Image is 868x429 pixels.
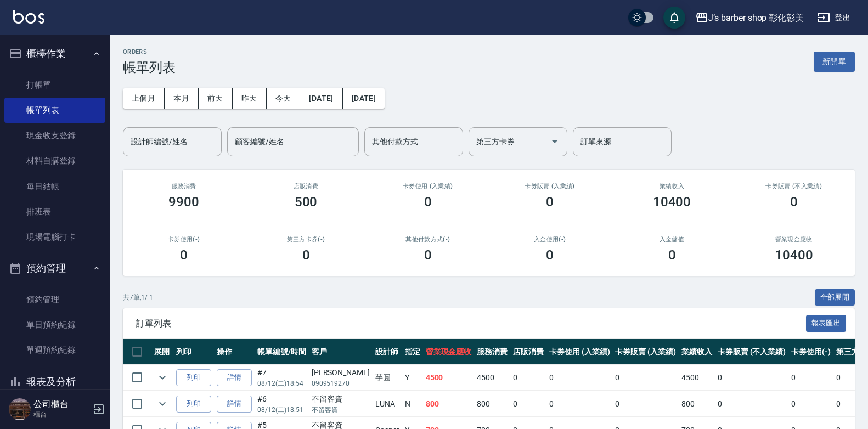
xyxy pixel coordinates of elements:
[4,123,105,148] a: 現金收支登錄
[502,236,598,243] h2: 入金使用(-)
[4,368,105,396] button: 報表及分析
[474,391,510,417] td: 800
[4,224,105,250] a: 現場電腦打卡
[746,183,842,190] h2: 卡券販賣 (不入業績)
[257,379,306,388] p: 08/12 (二) 18:54
[4,287,105,312] a: 預約管理
[267,88,301,109] button: 今天
[612,339,679,365] th: 卡券販賣 (入業績)
[33,399,89,410] h5: 公司櫃台
[612,365,679,391] td: 0
[309,339,373,365] th: 客戶
[546,247,554,263] h3: 0
[679,339,715,365] th: 業績收入
[373,339,402,365] th: 設計師
[312,379,370,388] p: 0909519270
[217,396,252,413] a: 詳情
[4,199,105,224] a: 排班表
[151,339,173,365] th: 展開
[423,339,475,365] th: 營業現金應收
[136,236,232,243] h2: 卡券使用(-)
[423,391,475,417] td: 800
[424,247,432,263] h3: 0
[546,365,613,391] td: 0
[668,247,676,263] h3: 0
[814,52,855,72] button: 新開單
[653,194,691,210] h3: 10400
[788,365,833,391] td: 0
[217,369,252,386] a: 詳情
[180,247,188,263] h3: 0
[300,88,342,109] button: [DATE]
[663,7,685,29] button: save
[9,398,31,420] img: Person
[815,289,855,306] button: 全部展開
[474,339,510,365] th: 服務消費
[510,365,546,391] td: 0
[612,391,679,417] td: 0
[4,72,105,98] a: 打帳單
[708,11,804,25] div: J’s barber shop 彰化彰美
[168,194,199,210] h3: 9900
[806,318,847,328] a: 報表匯出
[255,339,309,365] th: 帳單編號/時間
[715,391,788,417] td: 0
[13,10,44,24] img: Logo
[546,194,554,210] h3: 0
[715,365,788,391] td: 0
[154,396,171,412] button: expand row
[312,405,370,415] p: 不留客資
[257,405,306,415] p: 08/12 (二) 18:51
[402,365,423,391] td: Y
[154,369,171,386] button: expand row
[380,236,476,243] h2: 其他付款方式(-)
[546,133,563,150] button: Open
[814,56,855,66] a: 新開單
[136,318,806,329] span: 訂單列表
[510,339,546,365] th: 店販消費
[402,391,423,417] td: N
[373,391,402,417] td: LUNA
[775,247,813,263] h3: 10400
[4,98,105,123] a: 帳單列表
[4,312,105,337] a: 單日預約紀錄
[123,292,153,302] p: 共 7 筆, 1 / 1
[474,365,510,391] td: 4500
[746,236,842,243] h2: 營業現金應收
[343,88,385,109] button: [DATE]
[624,236,719,243] h2: 入金儲值
[510,391,546,417] td: 0
[312,367,370,379] div: [PERSON_NAME]
[258,236,353,243] h2: 第三方卡券(-)
[788,339,833,365] th: 卡券使用(-)
[546,391,613,417] td: 0
[423,365,475,391] td: 4500
[123,60,176,75] h3: 帳單列表
[402,339,423,365] th: 指定
[4,148,105,173] a: 材料自購登錄
[502,183,598,190] h2: 卡券販賣 (入業績)
[258,183,353,190] h2: 店販消費
[173,339,214,365] th: 列印
[4,174,105,199] a: 每日結帳
[380,183,476,190] h2: 卡券使用 (入業績)
[302,247,310,263] h3: 0
[123,88,165,109] button: 上個月
[214,339,255,365] th: 操作
[679,391,715,417] td: 800
[691,7,808,29] button: J’s barber shop 彰化彰美
[136,183,232,190] h3: 服務消費
[715,339,788,365] th: 卡券販賣 (不入業績)
[312,393,370,405] div: 不留客資
[546,339,613,365] th: 卡券使用 (入業績)
[790,194,798,210] h3: 0
[176,396,211,413] button: 列印
[679,365,715,391] td: 4500
[123,48,176,55] h2: ORDERS
[813,8,855,28] button: 登出
[806,315,847,332] button: 報表匯出
[165,88,199,109] button: 本月
[233,88,267,109] button: 昨天
[4,337,105,363] a: 單週預約紀錄
[624,183,719,190] h2: 業績收入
